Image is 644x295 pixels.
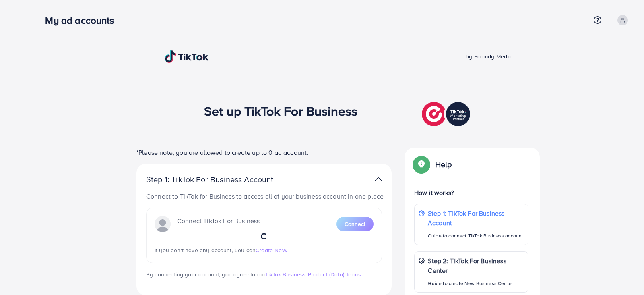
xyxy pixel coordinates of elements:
h3: My ad accounts [45,15,120,26]
img: TikTok [165,50,209,63]
p: Guide to create New Business Center [428,278,524,288]
p: Guide to connect TikTok Business account [428,231,524,241]
p: *Please note, you are allowed to create up to 0 ad account. [136,147,392,157]
p: Step 2: TikTok For Business Center [428,256,524,275]
span: by Ecomdy Media [466,52,512,60]
h1: Set up TikTok For Business [204,103,357,118]
p: Step 1: TikTok For Business Account [428,208,524,228]
img: Popup guide [414,157,429,172]
img: TikTok partner [375,173,382,185]
p: How it works? [414,188,528,197]
p: Step 1: TikTok For Business Account [146,175,299,184]
img: TikTok partner [422,100,472,128]
p: Help [435,160,452,169]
